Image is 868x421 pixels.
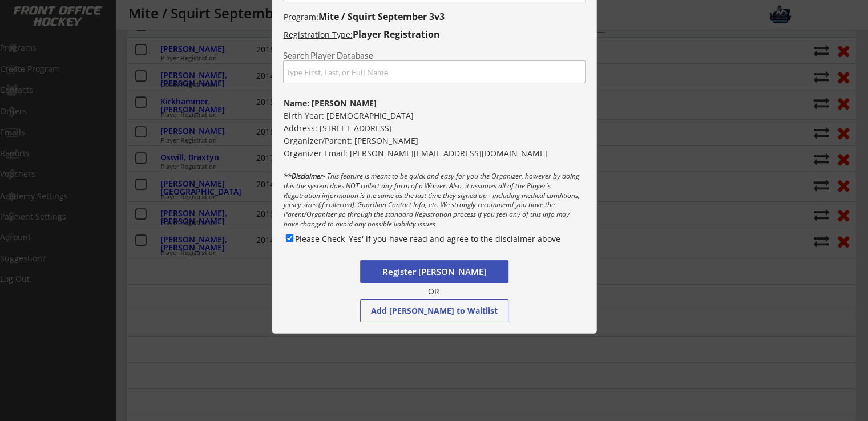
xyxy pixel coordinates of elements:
[353,28,440,41] strong: Player Registration
[272,135,596,147] div: Organizer/Parent: [PERSON_NAME]
[421,286,447,298] div: OR
[284,11,318,22] u: Program:
[284,171,323,181] strong: **Disclaimer
[360,299,508,322] button: Add [PERSON_NAME] to Waitlist
[283,60,586,83] input: Type First, Last, or Full Name
[272,172,596,230] div: - This feature is meant to be quick and easy for you the Organizer, however by doing this the sys...
[295,233,560,244] label: Please Check 'Yes' if you have read and agree to the disclaimer above
[272,148,596,159] div: Organizer Email: [PERSON_NAME][EMAIL_ADDRESS][DOMAIN_NAME]
[360,260,508,283] button: Register [PERSON_NAME]
[272,110,596,122] div: Birth Year: [DEMOGRAPHIC_DATA]
[272,123,596,134] div: Address: [STREET_ADDRESS]
[284,29,353,40] u: Registration Type:
[283,51,586,60] div: Search Player Database
[318,10,445,23] strong: Mite / Squirt September 3v3
[272,98,596,109] div: Name: [PERSON_NAME]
